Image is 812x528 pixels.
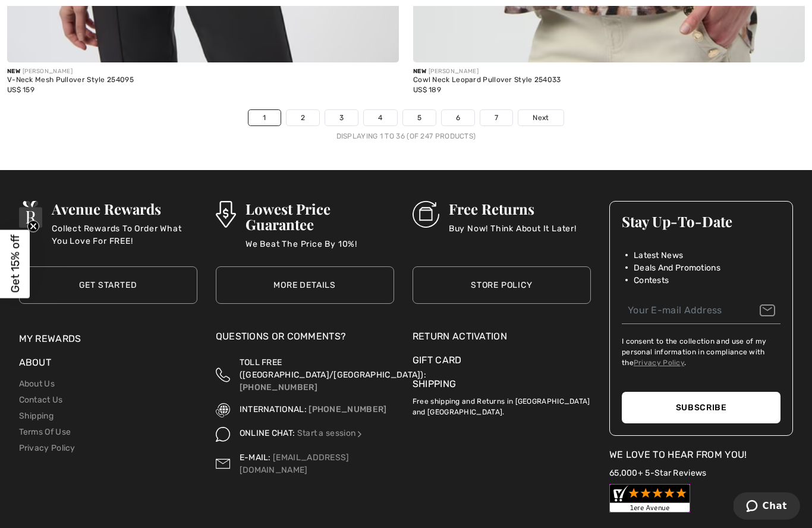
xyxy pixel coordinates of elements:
p: Collect Rewards To Order What You Love For FREE! [52,222,197,246]
img: Online Chat [216,427,230,441]
img: Online Chat [355,430,364,438]
a: 2 [287,110,319,125]
span: TOLL FREE ([GEOGRAPHIC_DATA]/[GEOGRAPHIC_DATA]): [240,357,426,380]
a: 4 [364,110,396,125]
span: Deals And Promotions [634,262,720,274]
a: Contact Us [19,395,63,405]
a: Shipping [413,378,456,389]
span: Contests [634,274,669,287]
span: US$ 159 [7,86,34,94]
button: Subscribe [622,392,781,423]
a: About Us [19,379,55,389]
h3: Lowest Price Guarantee [246,201,394,232]
label: I consent to the collection and use of my personal information in compliance with the . [622,336,781,368]
img: Free Returns [413,201,439,228]
a: Return Activation [413,329,591,344]
a: Privacy Policy [19,443,75,453]
a: [PHONE_NUMBER] [309,404,386,414]
div: V-Neck Mesh Pullover Style 254095 [7,76,134,84]
h3: Avenue Rewards [52,201,197,216]
p: Free shipping and Returns in [GEOGRAPHIC_DATA] and [GEOGRAPHIC_DATA]. [413,391,591,417]
img: Toll Free (Canada/US) [216,356,230,394]
span: ONLINE CHAT: [240,428,295,438]
a: Store Policy [413,266,591,304]
span: E-MAIL: [240,452,271,463]
a: Privacy Policy [634,359,684,367]
input: Your E-mail Address [622,297,781,324]
img: Customer Reviews [609,484,690,513]
div: Cowl Neck Leopard Pullover Style 254033 [413,76,561,84]
a: Gift Card [413,353,591,367]
div: We Love To Hear From You! [609,448,794,462]
a: 7 [480,110,512,125]
div: [PERSON_NAME] [7,67,134,76]
a: Terms Of Use [19,427,71,437]
a: 3 [325,110,358,125]
p: Buy Now! Think About It Later! [449,222,577,246]
span: US$ 189 [413,86,441,94]
a: Next [518,110,563,125]
div: Questions or Comments? [216,329,394,350]
a: Shipping [19,411,53,421]
h3: Stay Up-To-Date [622,213,781,229]
span: Latest News [634,249,683,262]
div: About [19,356,197,376]
span: Next [533,112,549,123]
a: 5 [403,110,436,125]
a: [PHONE_NUMBER] [240,382,317,392]
button: Close teaser [27,221,39,232]
img: Avenue Rewards [19,201,43,228]
a: Start a session [297,428,364,438]
iframe: Opens a widget where you can chat to one of our agents [734,492,800,522]
a: 1 [248,110,280,125]
img: Lowest Price Guarantee [216,201,236,228]
a: [EMAIL_ADDRESS][DOMAIN_NAME] [240,452,350,475]
a: 65,000+ 5-Star Reviews [609,468,707,478]
span: INTERNATIONAL: [240,404,307,414]
a: Get Started [19,266,197,304]
span: New [7,68,20,75]
div: [PERSON_NAME] [413,67,561,76]
h3: Free Returns [449,201,577,216]
span: Get 15% off [8,235,22,293]
a: 6 [442,110,474,125]
a: More Details [216,266,394,304]
span: New [413,68,426,75]
img: Contact us [216,451,230,476]
p: We Beat The Price By 10%! [246,238,394,262]
img: International [216,403,230,417]
a: My Rewards [19,333,81,344]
